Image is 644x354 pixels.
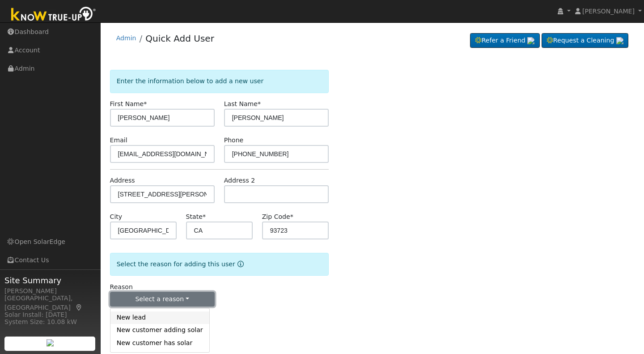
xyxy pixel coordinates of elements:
a: New lead [110,311,209,324]
a: Request a Cleaning [542,33,628,48]
div: Enter the information below to add a new user [110,70,329,93]
span: Site Summary [4,274,96,286]
label: Zip Code [262,212,293,222]
img: Know True-Up [7,5,101,25]
a: Reason for new user [235,260,244,268]
img: retrieve [47,339,54,346]
img: retrieve [527,37,534,44]
div: [PERSON_NAME] [4,286,96,296]
label: State [186,212,206,222]
a: New customer adding solar [110,324,209,337]
label: Last Name [224,99,261,109]
img: retrieve [616,37,623,44]
a: Admin [116,34,136,42]
a: Refer a Friend [470,33,540,48]
span: Required [290,213,293,220]
div: Solar Install: [DATE] [4,310,96,320]
label: Address 2 [224,176,255,185]
div: Select the reason for adding this user [110,253,329,276]
span: Required [203,213,206,220]
label: Reason [110,282,133,292]
label: Phone [224,136,244,145]
div: System Size: 10.08 kW [4,317,96,327]
a: Map [75,304,83,311]
label: City [110,212,123,222]
a: Quick Add User [145,33,214,44]
button: Select a reason [110,292,215,307]
label: Address [110,176,135,185]
span: Required [258,100,261,107]
a: New customer has solar [110,337,209,349]
span: [PERSON_NAME] [582,8,635,15]
label: Email [110,136,127,145]
div: [GEOGRAPHIC_DATA], [GEOGRAPHIC_DATA] [4,294,96,312]
span: Required [144,100,147,107]
label: First Name [110,99,147,109]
